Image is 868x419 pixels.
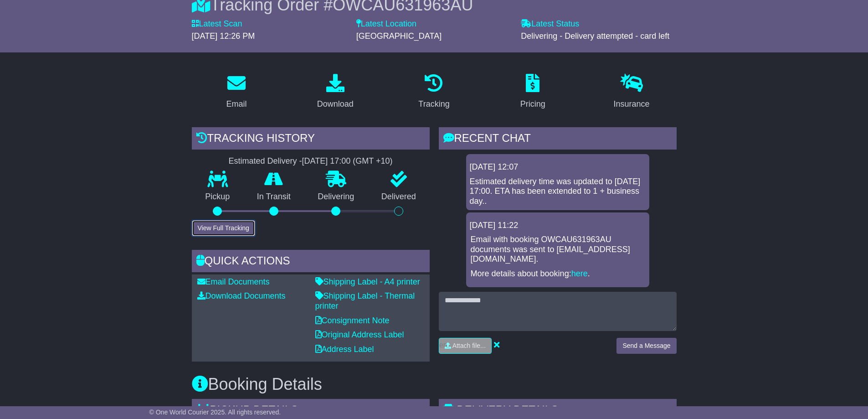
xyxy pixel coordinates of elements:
div: Download [317,98,354,110]
div: Tracking [418,98,449,110]
p: In Transit [243,192,304,202]
label: Latest Location [356,19,416,29]
div: RECENT CHAT [439,127,677,152]
p: More details about booking: . [471,269,645,279]
span: [DATE] 12:26 PM [192,31,255,41]
p: Delivering [304,192,368,202]
p: Pickup [192,192,244,202]
p: Delivered [368,192,430,202]
a: here [571,269,588,278]
div: Estimated delivery time was updated to [DATE] 17:00. ETA has been extended to 1 + business day.. [470,177,646,207]
a: Pricing [514,71,551,114]
label: Latest Status [521,19,579,29]
div: Quick Actions [192,250,430,274]
a: Original Address Label [315,330,404,339]
label: Latest Scan [192,19,242,29]
a: Download Documents [197,291,286,300]
a: Consignment Note [315,316,390,325]
div: [DATE] 17:00 (GMT +10) [302,156,393,166]
button: View Full Tracking [192,220,255,236]
a: Tracking [412,71,455,114]
h3: Booking Details [192,375,677,393]
a: Shipping Label - Thermal printer [315,291,415,310]
button: Send a Message [616,338,676,354]
a: Email Documents [197,277,270,286]
div: [DATE] 11:22 [470,221,646,231]
a: Download [311,71,360,114]
a: Insurance [608,71,656,114]
p: Email with booking OWCAU631963AU documents was sent to [EMAIL_ADDRESS][DOMAIN_NAME]. [471,235,645,264]
a: Email [220,71,252,114]
div: [DATE] 12:07 [470,162,646,172]
a: Address Label [315,345,374,354]
div: Estimated Delivery - [192,156,430,166]
div: Insurance [614,98,650,110]
div: Email [226,98,247,110]
span: [GEOGRAPHIC_DATA] [356,31,442,41]
div: Tracking history [192,127,430,152]
div: Pricing [520,98,545,110]
span: Delivering - Delivery attempted - card left [521,31,669,41]
a: Shipping Label - A4 printer [315,277,420,286]
span: © One World Courier 2025. All rights reserved. [149,409,281,416]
